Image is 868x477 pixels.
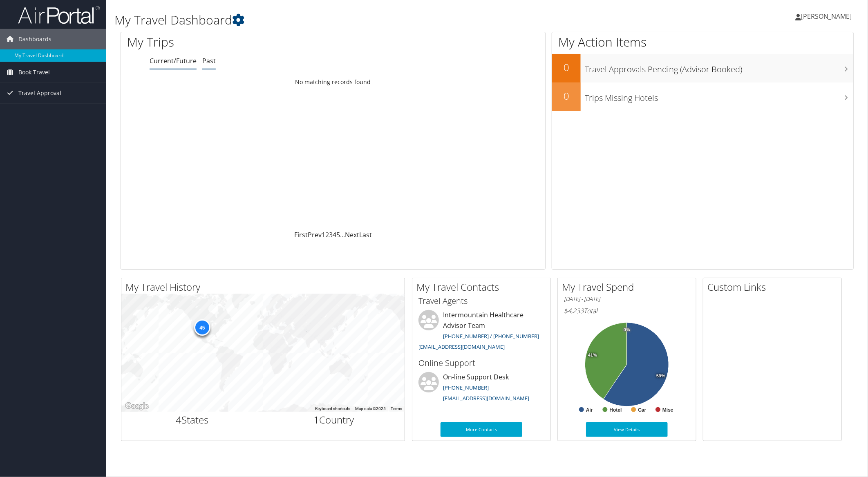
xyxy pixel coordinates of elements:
li: On-line Support Desk [414,372,548,406]
text: Hotel [610,407,622,413]
tspan: 59% [656,374,665,379]
a: Terms (opens in new tab) [391,406,402,411]
h3: Trips Missing Hotels [585,88,853,104]
a: Last [359,230,372,239]
h2: My Travel Spend [562,280,696,294]
h2: States [128,413,257,427]
h3: Travel Agents [418,295,544,307]
span: [PERSON_NAME] [801,12,852,21]
h2: 0 [552,89,581,103]
span: Map data ©2025 [355,406,386,411]
a: [EMAIL_ADDRESS][DOMAIN_NAME] [443,395,529,402]
span: Travel Approval [18,83,61,103]
text: Air [586,407,593,413]
text: Misc [662,407,673,413]
a: [PERSON_NAME] [795,4,860,29]
a: Past [202,56,216,65]
h2: My Travel History [125,280,405,294]
span: $4,233 [564,306,584,315]
td: No matching records found [121,75,545,89]
a: 3 [329,230,333,239]
h1: My Travel Dashboard [114,11,611,29]
span: 4 [176,413,181,426]
a: Current/Future [150,56,197,65]
h2: Custom Links [707,280,841,294]
div: 45 [194,319,210,336]
button: Keyboard shortcuts [315,406,350,412]
img: airportal-logo.png [18,5,100,25]
span: Dashboards [18,29,51,49]
a: [PHONE_NUMBER] [443,384,489,391]
a: View Details [586,422,668,437]
a: Prev [308,230,322,239]
a: 5 [336,230,340,239]
tspan: 41% [588,353,597,358]
a: Next [345,230,359,239]
a: More Contacts [441,422,522,437]
tspan: 0% [624,328,630,332]
h1: My Action Items [552,33,853,51]
li: Intermountain Healthcare Advisor Team [414,310,548,354]
h1: My Trips [127,33,362,51]
h2: My Travel Contacts [416,280,550,294]
a: [PHONE_NUMBER] / [PHONE_NUMBER] [443,332,539,340]
span: 1 [313,413,319,426]
a: First [294,230,308,239]
a: 4 [333,230,336,239]
a: 0Trips Missing Hotels [552,82,853,111]
h2: Country [269,413,399,427]
a: 0Travel Approvals Pending (Advisor Booked) [552,54,853,82]
a: [EMAIL_ADDRESS][DOMAIN_NAME] [418,343,505,350]
a: Open this area in Google Maps (opens a new window) [123,401,150,412]
span: Book Travel [18,62,50,82]
h6: Total [564,306,690,315]
h6: [DATE] - [DATE] [564,295,690,303]
h2: 0 [552,60,581,74]
img: Google [123,401,150,412]
h3: Travel Approvals Pending (Advisor Booked) [585,60,853,75]
text: Car [638,407,647,413]
h3: Online Support [418,357,544,369]
a: 1 [322,230,325,239]
span: … [340,230,345,239]
a: 2 [325,230,329,239]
